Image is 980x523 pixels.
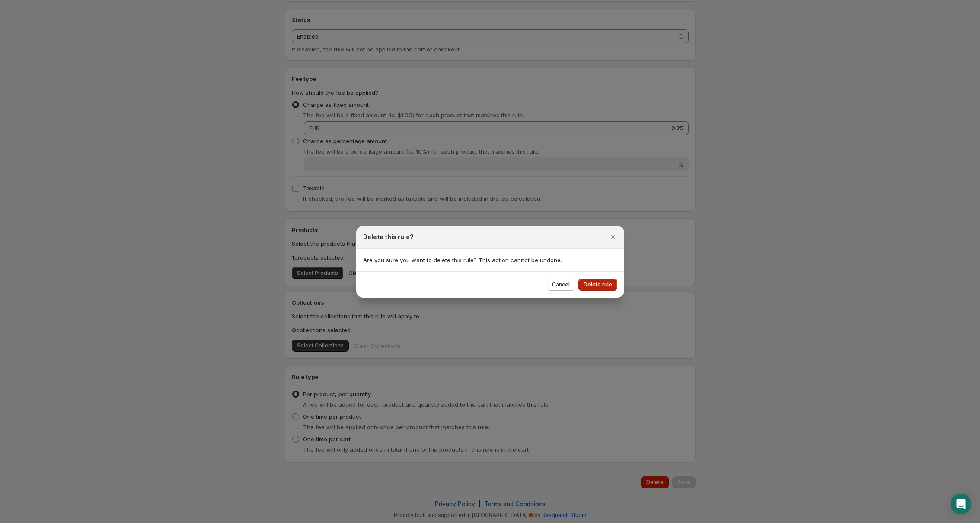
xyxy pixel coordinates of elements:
[578,279,617,291] button: Delete rule
[584,281,612,288] span: Delete rule
[552,281,570,288] span: Cancel
[363,256,617,264] p: Are you sure you want to delete this rule? This action cannot be undone.
[951,494,971,514] div: Open Intercom Messenger
[363,233,414,241] h2: Delete this rule?
[607,231,619,243] button: Close
[547,279,575,291] button: Cancel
